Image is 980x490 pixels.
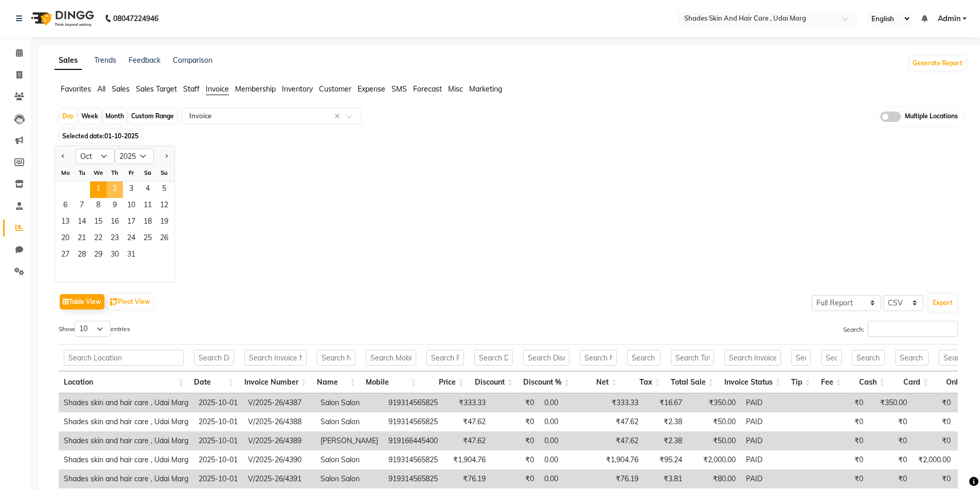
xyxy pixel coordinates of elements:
button: Export [929,294,957,312]
input: Search Fee [821,350,842,366]
div: Monday, October 27, 2025 [57,247,74,264]
span: 25 [139,231,156,247]
th: Date: activate to sort column ascending [189,371,239,393]
td: ₹0 [491,469,539,488]
div: Friday, October 17, 2025 [123,214,139,231]
div: Wednesday, October 1, 2025 [90,182,106,198]
td: ₹0 [868,412,912,431]
td: V/2025-26/4391 [243,469,315,488]
div: Wednesday, October 29, 2025 [90,247,106,264]
th: Discount %: activate to sort column ascending [518,371,575,393]
input: Search Cash [852,350,885,366]
td: 2025-10-01 [193,469,243,488]
div: Week [79,109,101,123]
td: [PERSON_NAME] [315,431,383,450]
td: 2025-10-01 [193,431,243,450]
td: ₹47.62 [596,431,644,450]
td: ₹50.00 [687,431,741,450]
td: ₹1,904.76 [596,450,644,469]
div: Su [156,165,172,181]
th: Location: activate to sort column ascending [59,371,189,393]
th: Card: activate to sort column ascending [890,371,934,393]
span: Favorites [61,84,91,94]
span: 5 [156,182,172,198]
th: Tip: activate to sort column ascending [786,371,816,393]
input: Search Discount [474,350,513,366]
span: Selected date: [60,130,141,142]
th: Name: activate to sort column ascending [312,371,361,393]
td: 0.00 [539,469,596,488]
button: Next month [162,148,170,165]
span: 9 [106,198,123,214]
a: Feedback [129,56,161,65]
th: Tax: activate to sort column ascending [622,371,665,393]
td: ₹47.62 [443,431,491,450]
span: 1 [90,182,106,198]
td: ₹2,000.00 [687,450,741,469]
span: Admin [938,13,960,24]
input: Search Invoice Number [244,350,307,366]
b: 08047224946 [113,4,158,33]
div: Wednesday, October 8, 2025 [90,198,106,214]
input: Search Tax [627,350,660,366]
input: Search Name [317,350,356,366]
input: Search Net [580,350,617,366]
td: 919314565825 [383,450,443,469]
td: Shades skin and hair care , Udai Marg [59,431,193,450]
td: ₹0 [491,431,539,450]
td: ₹50.00 [687,412,741,431]
span: 28 [74,247,90,264]
div: Friday, October 3, 2025 [123,182,139,198]
div: Fr [123,165,139,181]
span: 01-10-2025 [104,132,138,140]
label: Show entries [59,321,130,337]
span: Customer [319,84,351,94]
div: Tu [74,165,90,181]
td: 919314565825 [383,469,443,488]
td: ₹1,904.76 [443,450,491,469]
div: Tuesday, October 7, 2025 [74,198,90,214]
img: pivot.png [110,298,118,306]
span: 29 [90,247,106,264]
div: Saturday, October 4, 2025 [139,182,156,198]
span: 20 [57,231,74,247]
td: 919314565825 [383,412,443,431]
input: Search Total Sale [671,350,714,366]
select: Select month [76,149,115,164]
input: Search Date [194,350,234,366]
div: Saturday, October 25, 2025 [139,231,156,247]
td: ₹47.62 [443,412,491,431]
div: Wednesday, October 15, 2025 [90,214,106,231]
td: ₹350.00 [868,393,912,412]
td: ₹3.81 [644,469,687,488]
td: ₹0 [838,393,868,412]
span: 11 [139,198,156,214]
label: Search: [843,321,958,337]
span: 24 [123,231,139,247]
span: 27 [57,247,74,264]
span: 17 [123,214,139,231]
span: 26 [156,231,172,247]
span: 13 [57,214,74,231]
a: Trends [94,56,116,65]
input: Search: [868,321,958,337]
span: Clear all [334,111,343,122]
select: Select year [115,149,154,164]
td: Shades skin and hair care , Udai Marg [59,393,193,412]
span: 8 [90,198,106,214]
div: Sa [139,165,156,181]
td: ₹0 [912,393,956,412]
span: 21 [74,231,90,247]
th: Total Sale: activate to sort column ascending [666,371,719,393]
td: 2025-10-01 [193,450,243,469]
td: 0.00 [539,412,596,431]
div: Th [106,165,123,181]
td: Shades skin and hair care , Udai Marg [59,450,193,469]
div: Saturday, October 18, 2025 [139,214,156,231]
td: ₹0 [491,412,539,431]
span: Membership [235,84,276,94]
button: Table View [60,294,104,310]
td: PAID [741,412,808,431]
th: Net: activate to sort column ascending [575,371,622,393]
td: ₹0 [868,450,912,469]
